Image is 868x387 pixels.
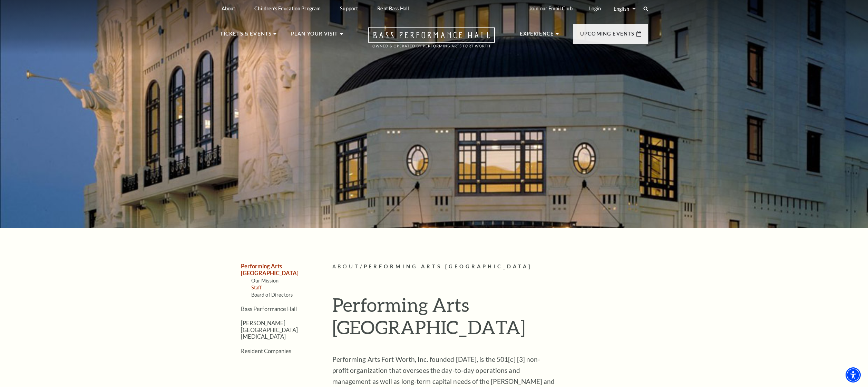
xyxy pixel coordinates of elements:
span: Performing Arts [GEOGRAPHIC_DATA] [364,264,532,269]
a: Performing Arts [GEOGRAPHIC_DATA] [241,263,299,276]
a: Board of Directors [251,292,293,298]
span: About [332,264,360,269]
p: Support [340,6,358,11]
p: About [222,6,235,11]
p: Experience [520,30,554,42]
a: Staff [251,285,262,290]
select: Select: [612,6,637,12]
a: Open this option [343,27,520,54]
a: Bass Performance Hall [241,306,297,312]
a: Our Mission [251,278,279,284]
p: Upcoming Events [580,30,635,42]
p: Plan Your Visit [291,30,338,42]
h1: Performing Arts [GEOGRAPHIC_DATA] [332,294,648,344]
p: / [332,262,648,271]
a: Resident Companies [241,348,291,354]
div: Accessibility Menu [846,367,861,383]
p: Children's Education Program [254,6,321,11]
a: [PERSON_NAME][GEOGRAPHIC_DATA][MEDICAL_DATA] [241,320,298,340]
p: Tickets & Events [220,30,272,42]
p: Rent Bass Hall [377,6,409,11]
